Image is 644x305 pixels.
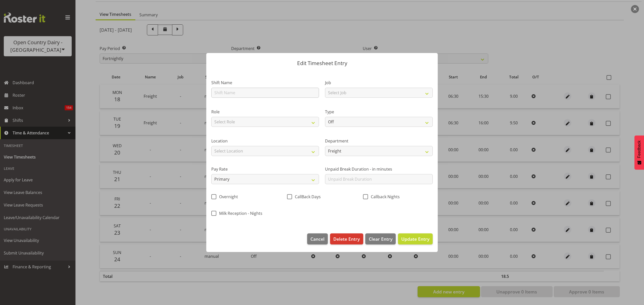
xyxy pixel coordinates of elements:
label: Pay Rate [211,166,319,172]
p: Edit Timesheet Entry [211,61,433,66]
button: Cancel [307,233,328,244]
label: Job [325,80,433,86]
span: Delete Entry [333,236,360,242]
span: Cancel [310,236,325,242]
button: Delete Entry [330,233,363,244]
span: Clear Entry [369,236,392,242]
span: Callback Nights [368,194,400,199]
span: CallBack Days [292,194,321,199]
button: Update Entry [398,233,433,244]
label: Role [211,109,319,115]
button: Clear Entry [365,233,395,244]
span: Overnight [216,194,238,199]
label: Unpaid Break Duration - in minutes [325,166,433,172]
input: Unpaid Break Duration [325,174,433,184]
label: Type [325,109,433,115]
span: Update Entry [401,236,429,242]
label: Department [325,138,433,144]
button: Feedback - Show survey [634,135,644,170]
input: Shift Name [211,88,319,98]
span: Milk Reception - Nights [216,211,262,216]
label: Shift Name [211,80,319,86]
span: Feedback [637,140,641,158]
label: Location [211,138,319,144]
